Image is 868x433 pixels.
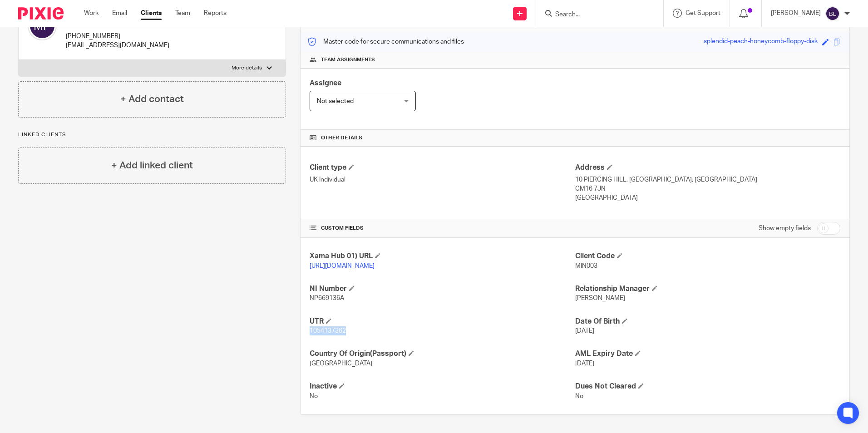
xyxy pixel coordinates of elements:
span: 1054137362 [310,328,346,334]
a: [URL][DOMAIN_NAME] [310,263,375,269]
h4: NI Number [310,284,575,294]
h4: Country Of Origin(Passport) [310,349,575,359]
h4: AML Expiry Date [575,349,840,359]
span: [DATE] [575,328,594,334]
span: Get Support [686,10,720,16]
span: NP669136A [310,295,344,301]
span: Team assignments [321,56,375,64]
h4: Dues Not Cleared [575,382,840,391]
p: [PHONE_NUMBER] [66,32,198,41]
h4: Xama Hub 01) URL [310,251,575,261]
a: Reports [204,9,227,18]
span: Assignee [310,79,341,87]
p: UK Individual [310,175,575,184]
label: Show empty fields [759,224,811,233]
h4: Client type [310,163,575,172]
span: No [575,393,583,399]
img: Pixie [18,7,64,20]
p: [EMAIL_ADDRESS][DOMAIN_NAME] [66,41,198,50]
span: [GEOGRAPHIC_DATA] [310,360,372,367]
p: Master code for secure communications and files [307,37,464,46]
span: No [310,393,318,399]
h4: Address [575,163,840,172]
h4: Client Code [575,251,840,261]
h4: Inactive [310,382,575,391]
input: Search [554,11,636,19]
span: [DATE] [575,360,594,367]
img: svg%3E [825,6,840,21]
p: 10 PIERCING HILL, [GEOGRAPHIC_DATA], [GEOGRAPHIC_DATA] [575,175,840,184]
h4: Relationship Manager [575,284,840,294]
p: CM16 7JN [575,184,840,193]
div: splendid-peach-honeycomb-floppy-disk [704,37,818,47]
h4: CUSTOM FIELDS [310,225,575,232]
span: [PERSON_NAME] [575,295,625,301]
p: Linked clients [18,131,286,138]
p: More details [232,64,262,72]
a: Email [112,9,127,18]
h4: UTR [310,317,575,326]
span: Not selected [317,98,354,104]
a: Clients [141,9,162,18]
h4: + Add linked client [111,158,193,172]
span: Other details [321,134,362,142]
span: MIN003 [575,263,597,269]
h4: + Add contact [120,92,184,106]
a: Work [84,9,99,18]
a: Team [175,9,190,18]
h4: Date Of Birth [575,317,840,326]
p: [PERSON_NAME] [771,9,821,18]
p: [GEOGRAPHIC_DATA] [575,193,840,202]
